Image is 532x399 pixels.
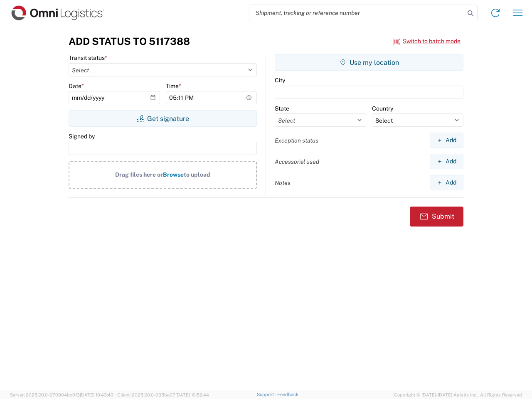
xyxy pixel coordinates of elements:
[166,82,181,90] label: Time
[277,392,298,397] a: Feedback
[430,175,463,190] button: Add
[372,105,393,112] label: Country
[117,392,209,397] span: Client: 2025.20.0-035ba07
[275,76,285,84] label: City
[275,137,318,144] label: Exception status
[430,133,463,148] button: Add
[80,392,113,397] span: [DATE] 10:43:43
[10,392,113,397] span: Server: 2025.20.0-970904bc0f3
[249,5,465,21] input: Shipment, tracking or reference number
[69,35,190,47] h3: Add Status to 5117388
[69,82,84,90] label: Date
[430,154,463,169] button: Add
[410,207,463,227] button: Submit
[69,54,107,62] label: Transit status
[275,179,291,187] label: Notes
[115,171,163,178] span: Drag files here or
[163,171,184,178] span: Browse
[275,158,319,165] label: Accessorial used
[275,54,463,71] button: Use my location
[393,34,461,48] button: Switch to batch mode
[175,392,209,397] span: [DATE] 10:52:44
[69,133,95,140] label: Signed by
[394,391,522,399] span: Copyright © [DATE]-[DATE] Agistix Inc., All Rights Reserved
[69,110,257,127] button: Get signature
[184,171,210,178] span: to upload
[275,105,289,112] label: State
[257,392,278,397] a: Support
